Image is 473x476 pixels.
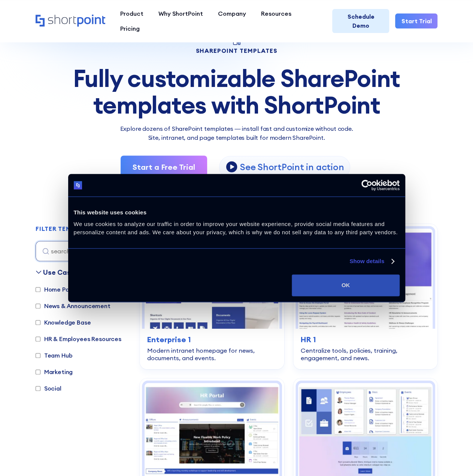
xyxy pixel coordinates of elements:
label: HR & Employees Resources [36,334,121,343]
a: Pricing [113,21,147,36]
label: Marketing [36,367,73,376]
a: Home [36,15,105,27]
a: Product [113,6,151,21]
p: Explore dozens of SharePoint templates — install fast and customize without code. Site, intranet,... [36,124,438,142]
h1: SHAREPOINT TEMPLATES [36,48,438,53]
div: Why ShortPoint [158,9,203,18]
a: Resources [254,6,299,21]
p: See ShortPoint in action [240,161,344,173]
label: News & Announcement [36,301,110,310]
button: OK [292,274,399,296]
input: News & Announcement [36,304,40,308]
input: Team Hub [36,353,40,358]
input: Knowledge Base [36,320,40,325]
span: We use cookies to analyze our traffic in order to improve your website experience, provide social... [74,221,398,236]
div: Product [120,9,143,18]
a: Show details [349,257,394,266]
input: Marketing [36,370,40,374]
input: search all templates [36,241,129,261]
input: HR & Employees Resources [36,337,40,341]
a: Usercentrics Cookiebot - opens in a new window [334,180,400,191]
iframe: Chat Widget [338,389,473,476]
div: This website uses cookies [74,208,400,217]
a: Start a Free Trial [121,156,207,179]
label: Knowledge Base [36,318,91,327]
a: Start Trial [395,13,437,28]
input: Social [36,386,40,391]
div: Centralize tools, policies, training, engagement, and news. [301,347,430,362]
h3: HR 1 [301,334,430,345]
a: open lightbox [219,156,350,178]
label: Social [36,384,61,393]
a: Company [210,6,254,21]
a: Schedule Demo [332,9,389,33]
img: logo [74,181,82,190]
div: Company [218,9,246,18]
label: Team Hub [36,351,73,360]
div: Fully customizable SharePoint templates with ShortPoint [36,65,438,118]
label: Home Pages [36,285,79,294]
h2: FILTER TEMPLATES [36,226,96,232]
div: Modern intranet homepage for news, documents, and events. [147,347,277,362]
div: Resources [261,9,291,18]
h3: Enterprise 1 [147,334,277,345]
a: Why ShortPoint [151,6,210,21]
div: Pricing [120,24,140,33]
div: Use Case [43,267,75,277]
input: Home Pages [36,287,40,292]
